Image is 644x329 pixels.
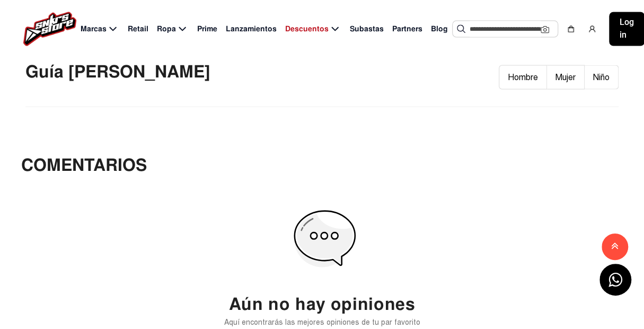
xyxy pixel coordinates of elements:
button: Niño [585,65,619,89]
p: Guía [PERSON_NAME] [25,60,210,83]
img: shopping [567,24,575,33]
button: Hombre [499,65,547,89]
p: Aquí encontrarás las mejores opiniones de tu par favorito [224,318,420,326]
span: Log in [620,16,634,41]
img: Buscar [457,24,465,33]
span: Lanzamientos [226,23,277,34]
h1: Comentarios [21,153,147,177]
span: Retail [128,23,148,34]
span: Descuentos [285,23,329,34]
h2: Aún no hay opiniones [229,294,416,314]
span: Partners [392,23,422,34]
span: Blog [431,23,448,34]
img: Chat Icon [253,194,391,294]
img: Cámara [541,25,549,33]
img: user [588,24,596,33]
span: Prime [197,23,217,34]
span: Subastas [350,23,384,34]
button: Mujer [547,65,585,89]
span: Marcas [81,23,107,34]
span: Ropa [157,23,176,34]
img: logo [23,12,76,46]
